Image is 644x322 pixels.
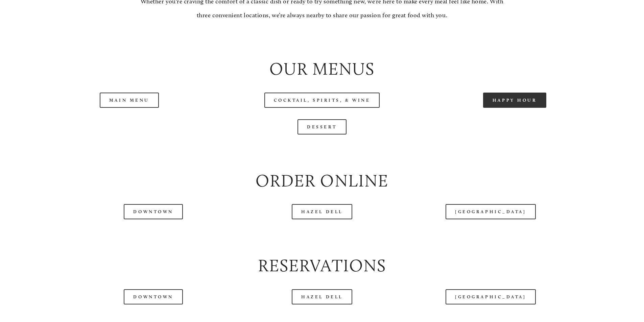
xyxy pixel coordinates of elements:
a: Downtown [124,204,183,219]
a: [GEOGRAPHIC_DATA] [446,204,535,219]
a: Happy Hour [483,93,547,108]
a: Dessert [297,119,347,134]
a: Downtown [124,289,183,304]
a: Hazel Dell [292,289,352,304]
a: Hazel Dell [292,204,352,219]
a: Main Menu [100,93,159,108]
h2: Reservations [39,254,605,278]
a: [GEOGRAPHIC_DATA] [446,289,535,304]
a: Cocktail, Spirits, & Wine [264,93,380,108]
h2: Order Online [39,169,605,193]
h2: Our Menus [39,57,605,81]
